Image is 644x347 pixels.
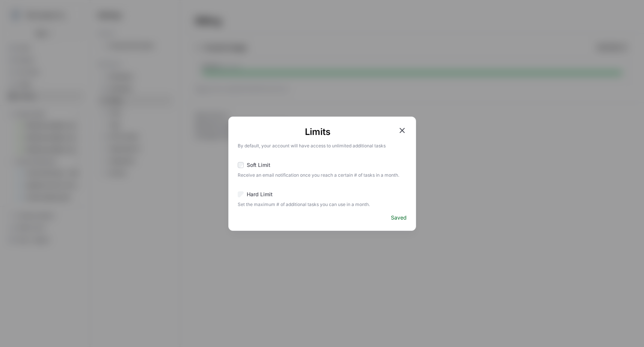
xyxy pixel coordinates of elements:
[238,191,244,197] input: Hard Limit
[247,191,273,198] span: Hard Limit
[238,170,407,179] span: Receive an email notification once you reach a certain # of tasks in a month.
[238,162,244,168] input: Soft Limit
[238,200,407,208] span: Set the maximum # of additional tasks you can use in a month.
[238,126,398,138] h1: Limits
[238,141,407,149] p: By default, your account will have access to unlimited additional tasks
[391,214,407,221] span: Saved
[247,161,270,169] span: Soft Limit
